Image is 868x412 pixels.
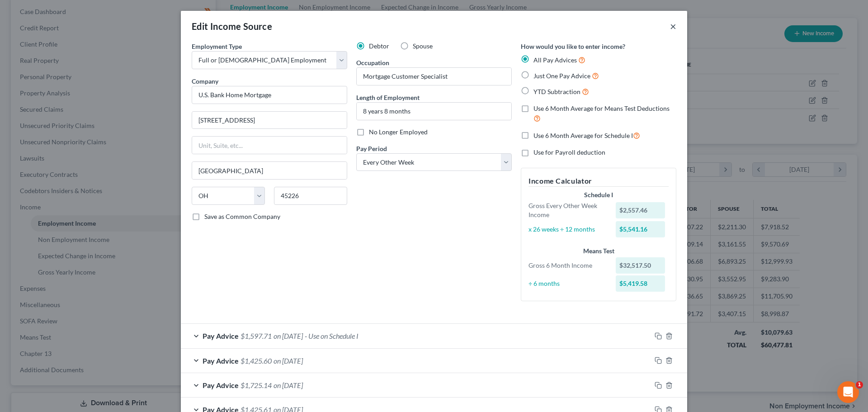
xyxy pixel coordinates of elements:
span: Company [192,77,218,85]
span: Use 6 Month Average for Schedule I [533,132,633,139]
div: Schedule I [528,190,669,199]
label: Occupation [356,58,389,67]
input: -- [357,68,511,85]
span: YTD Subtraction [533,88,580,95]
span: $1,725.14 [241,381,272,389]
span: Pay Advice [203,356,239,365]
span: Pay Period [356,145,387,152]
span: Pay Advice [203,381,239,389]
input: Search company by name... [192,86,347,104]
input: Enter address... [192,112,347,129]
span: Use for Payroll deduction [533,148,605,156]
label: Length of Employment [356,93,420,102]
span: Just One Pay Advice [533,72,590,80]
span: on [DATE] [274,356,303,365]
span: on [DATE] [274,381,303,389]
span: Debtor [369,42,389,50]
div: $5,419.58 [616,275,665,292]
label: How would you like to enter income? [521,42,625,51]
div: $2,557.46 [616,202,665,218]
div: Means Test [528,246,669,256]
div: $32,517.50 [616,257,665,274]
span: - Use on Schedule I [305,331,359,340]
input: Enter zip... [274,187,347,205]
h5: Income Calculator [528,175,669,187]
span: $1,597.71 [241,331,272,340]
span: Save as Common Company [204,213,280,220]
span: Pay Advice [203,331,239,340]
span: All Pay Advices [533,56,577,64]
iframe: Intercom live chat [837,381,859,403]
span: Use 6 Month Average for Means Test Deductions [533,104,670,112]
span: Employment Type [192,43,242,50]
div: ÷ 6 months [524,279,611,288]
span: Spouse [413,42,433,50]
button: × [670,21,676,32]
input: ex: 2 years [357,103,511,120]
div: $5,541.16 [616,221,665,237]
div: Edit Income Source [192,20,272,33]
input: Unit, Suite, etc... [192,137,347,154]
span: No Longer Employed [369,128,428,136]
div: Gross Every Other Week Income [524,201,611,219]
span: on [DATE] [274,331,303,340]
span: 1 [856,381,863,388]
div: Gross 6 Month Income [524,261,611,270]
span: $1,425.60 [241,356,272,365]
input: Enter city... [192,162,347,179]
div: x 26 weeks ÷ 12 months [524,225,611,234]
